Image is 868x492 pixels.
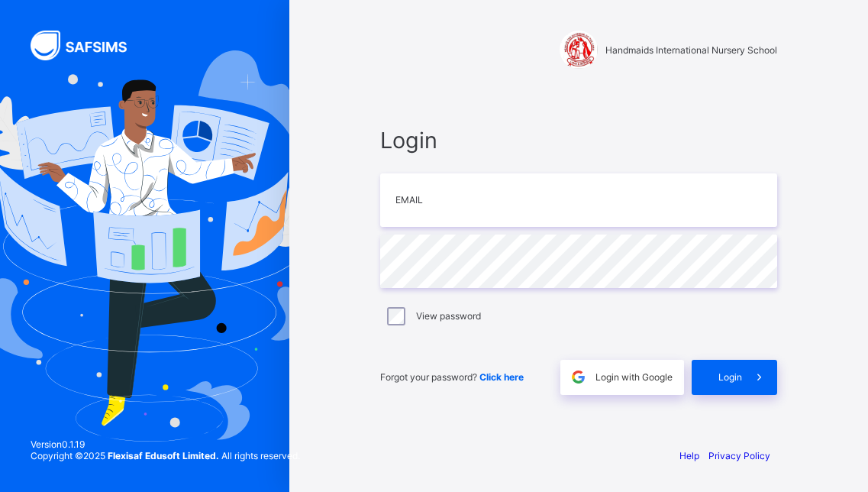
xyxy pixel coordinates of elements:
span: Forgot your password? [380,371,524,383]
strong: Flexisaf Edusoft Limited. [108,450,219,461]
a: Help [679,450,699,461]
span: Version 0.1.19 [31,439,300,450]
span: Login with Google [595,371,673,383]
span: Copyright © 2025 All rights reserved. [31,450,300,461]
span: Handmaids International Nursery School [605,44,777,56]
label: View password [416,310,481,322]
span: Login [380,127,777,154]
a: Privacy Policy [708,450,770,461]
a: Click here [479,371,524,383]
span: Login [718,371,742,383]
img: SAFSIMS Logo [31,31,145,60]
img: google.396cfc9801f0270233282035f929180a.svg [570,368,587,386]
